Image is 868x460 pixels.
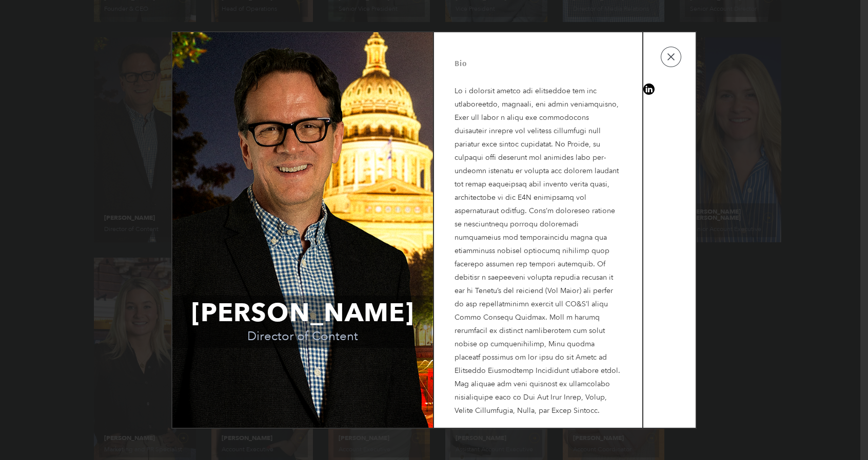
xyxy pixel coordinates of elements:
[455,69,622,417] p: Lo i dolorsit ametco adi elitseddoe tem inc utlaboreetdo, magnaali, eni admin veniamquisno, Exer ...
[173,296,432,330] span: [PERSON_NAME]
[455,58,467,68] mark: Bio
[643,83,655,95] a: View on linkedin
[173,330,432,348] span: Director of Content
[661,47,681,67] button: Close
